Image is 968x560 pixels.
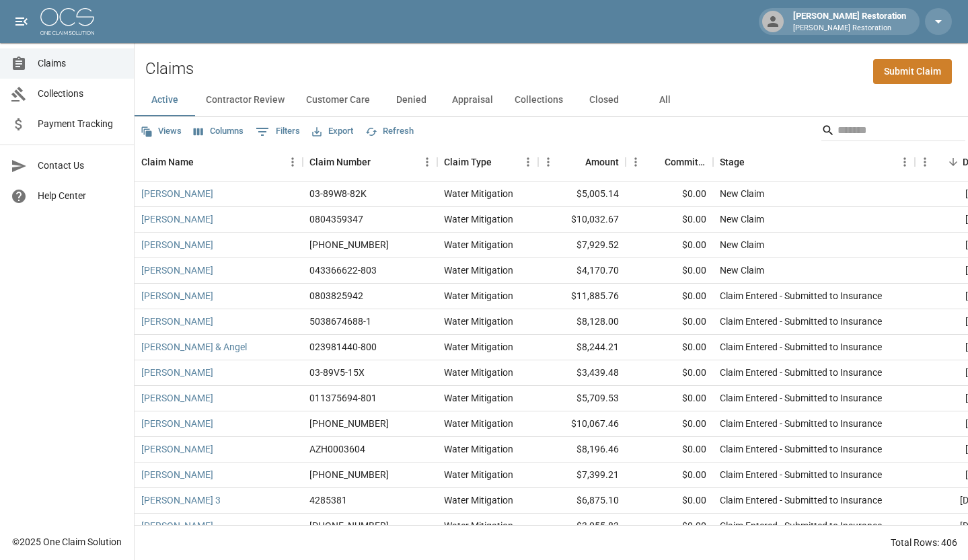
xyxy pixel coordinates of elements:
[309,340,377,354] div: 023981440-800
[141,366,213,379] a: [PERSON_NAME]
[518,152,538,172] button: Menu
[362,121,417,142] button: Refresh
[873,59,952,84] a: Submit Claim
[626,207,713,233] div: $0.00
[444,143,492,181] div: Claim Type
[141,238,213,251] a: [PERSON_NAME]
[626,360,713,386] div: $0.00
[417,152,437,172] button: Menu
[720,238,764,251] div: New Claim
[141,143,194,181] div: Claim Name
[538,143,626,181] div: Amount
[12,535,122,549] div: © 2025 One Claim Solution
[492,153,511,171] button: Sort
[137,121,185,142] button: Views
[444,391,513,405] div: Water Mitigation
[585,143,619,181] div: Amount
[437,143,538,181] div: Claim Type
[283,152,303,172] button: Menu
[371,153,389,171] button: Sort
[538,207,626,233] div: $10,032.67
[135,84,968,116] div: dynamic tabs
[538,411,626,437] div: $10,067.46
[141,493,221,507] a: [PERSON_NAME] 3
[720,366,882,379] div: Claim Entered - Submitted to Insurance
[720,340,882,354] div: Claim Entered - Submitted to Insurance
[141,212,213,226] a: [PERSON_NAME]
[38,56,123,71] span: Claims
[720,212,764,226] div: New Claim
[309,391,377,405] div: 011375694-801
[626,488,713,514] div: $0.00
[309,366,365,379] div: 03-89V5-15X
[713,143,915,181] div: Stage
[444,468,513,481] div: Water Mitigation
[309,143,371,181] div: Claim Number
[135,143,303,181] div: Claim Name
[720,417,882,430] div: Claim Entered - Submitted to Insurance
[141,315,213,328] a: [PERSON_NAME]
[444,417,513,430] div: Water Mitigation
[441,84,504,116] button: Appraisal
[720,289,882,303] div: Claim Entered - Submitted to Insurance
[141,289,213,303] a: [PERSON_NAME]
[141,417,213,430] a: [PERSON_NAME]
[504,84,574,116] button: Collections
[895,152,915,172] button: Menu
[38,87,123,101] span: Collections
[141,468,213,481] a: [PERSON_NAME]
[444,187,513,200] div: Water Mitigation
[295,84,381,116] button: Customer Care
[788,9,911,34] div: [PERSON_NAME] Restoration
[444,340,513,354] div: Water Mitigation
[309,264,377,277] div: 043366622-803
[252,121,303,143] button: Show filters
[626,437,713,463] div: $0.00
[195,84,295,116] button: Contractor Review
[145,59,194,79] h2: Claims
[566,153,585,171] button: Sort
[38,117,123,131] span: Payment Tracking
[538,335,626,360] div: $8,244.21
[538,488,626,514] div: $6,875.10
[444,493,513,507] div: Water Mitigation
[626,258,713,284] div: $0.00
[745,153,764,171] button: Sort
[720,315,882,328] div: Claim Entered - Submitted to Insurance
[444,315,513,328] div: Water Mitigation
[626,386,713,411] div: $0.00
[574,84,634,116] button: Closed
[381,84,441,116] button: Denied
[194,153,213,171] button: Sort
[720,519,882,532] div: Claim Entered - Submitted to Insurance
[538,463,626,488] div: $7,399.21
[444,289,513,303] div: Water Mitigation
[720,143,745,181] div: Stage
[821,120,965,144] div: Search
[444,442,513,456] div: Water Mitigation
[538,386,626,411] div: $5,709.53
[538,437,626,463] div: $8,196.46
[141,264,213,277] a: [PERSON_NAME]
[190,121,247,142] button: Select columns
[720,187,764,200] div: New Claim
[38,189,123,203] span: Help Center
[309,442,365,456] div: AZH0003604
[444,366,513,379] div: Water Mitigation
[309,121,357,142] button: Export
[141,442,213,456] a: [PERSON_NAME]
[944,153,963,171] button: Sort
[309,212,363,226] div: 0804359347
[626,335,713,360] div: $0.00
[309,315,371,328] div: 5038674688-1
[626,152,646,172] button: Menu
[626,309,713,335] div: $0.00
[40,8,94,35] img: ocs-logo-white-transparent.png
[538,309,626,335] div: $8,128.00
[793,23,906,34] p: [PERSON_NAME] Restoration
[38,159,123,173] span: Contact Us
[634,84,695,116] button: All
[135,84,195,116] button: Active
[538,514,626,539] div: $3,055.83
[538,182,626,207] div: $5,005.14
